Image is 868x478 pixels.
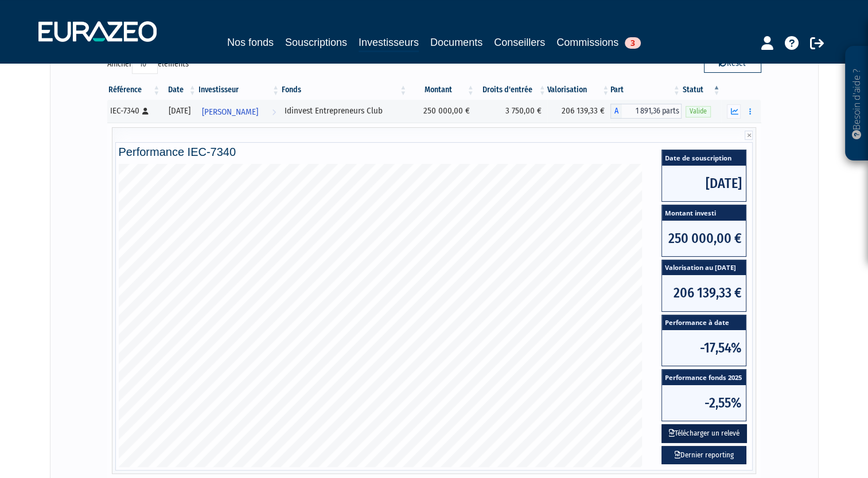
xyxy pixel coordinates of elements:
div: Idinvest Entrepreneurs Club [285,105,404,117]
span: 250 000,00 € [662,221,746,256]
span: [DATE] [662,166,746,201]
h4: Performance IEC-7340 [119,146,750,158]
a: Investisseurs [359,34,419,52]
span: 3 [625,37,641,49]
a: Documents [430,34,482,50]
a: [PERSON_NAME] [197,100,281,123]
th: Valorisation: activer pour trier la colonne par ordre croissant [547,80,610,100]
td: 206 139,33 € [547,100,610,123]
img: 1732889491-logotype_eurazeo_blanc_rvb.png [38,21,157,42]
span: 206 139,33 € [662,275,746,311]
span: -17,54% [662,330,746,366]
a: Conseillers [494,34,545,50]
p: Besoin d'aide ? [850,52,863,155]
span: 1 891,36 parts [622,104,682,119]
a: Commissions3 [556,34,641,50]
th: Droits d'entrée: activer pour trier la colonne par ordre croissant [476,80,547,100]
button: Reset [704,54,761,73]
span: Performance fonds 2025 [662,370,746,385]
span: Montant investi [662,205,746,221]
th: Investisseur: activer pour trier la colonne par ordre croissant [197,80,281,100]
td: 250 000,00 € [408,100,476,123]
a: Dernier reporting [661,446,746,465]
span: Date de souscription [662,150,746,166]
th: Part: activer pour trier la colonne par ordre croissant [610,80,682,100]
span: [PERSON_NAME] [202,101,258,123]
i: Voir l'investisseur [272,101,276,123]
th: Date: activer pour trier la colonne par ordre croissant [161,80,197,100]
div: IEC-7340 [110,105,158,117]
th: Référence : activer pour trier la colonne par ordre croissant [107,80,162,100]
span: Performance à date [662,315,746,331]
th: Montant: activer pour trier la colonne par ordre croissant [408,80,476,100]
th: Statut : activer pour trier la colonne par ordre d&eacute;croissant [682,80,722,100]
div: A - Idinvest Entrepreneurs Club [610,104,682,119]
a: Souscriptions [285,34,347,50]
select: Afficheréléments [132,54,158,74]
td: 3 750,00 € [476,100,547,123]
span: A [610,104,622,119]
button: Télécharger un relevé [661,424,747,443]
a: Nos fonds [227,34,274,50]
div: [DATE] [165,105,193,117]
i: [Français] Personne physique [142,108,149,115]
span: -2,55% [662,385,746,421]
th: Fonds: activer pour trier la colonne par ordre croissant [281,80,408,100]
label: Afficher éléments [107,54,189,74]
span: Valide [686,106,711,117]
span: Valorisation au [DATE] [662,260,746,276]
